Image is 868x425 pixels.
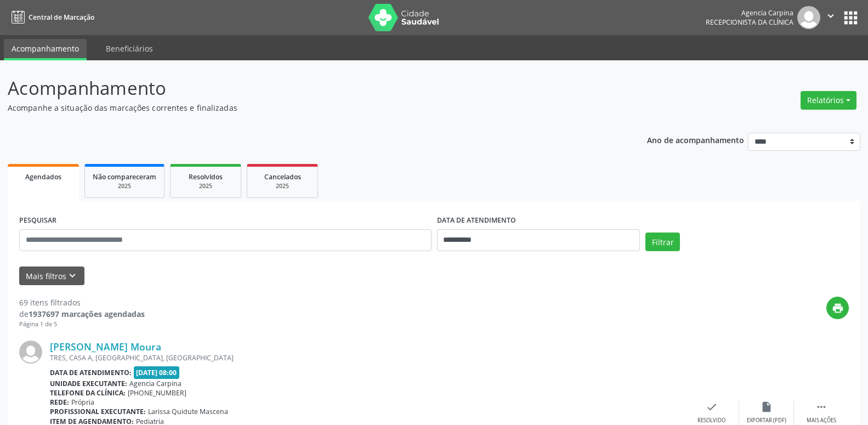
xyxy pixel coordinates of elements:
[825,10,837,22] i: 
[19,320,145,329] div: Página 1 de 5
[706,401,718,413] i: check
[8,8,94,26] a: Central de Marcação
[19,297,145,308] div: 69 itens filtrados
[706,18,793,27] span: Recepcionista da clínica
[747,417,786,424] div: Exportar (PDF)
[4,39,87,60] a: Acompanhamento
[19,308,145,320] div: de
[189,172,223,182] span: Resolvidos
[8,75,605,102] p: Acompanhamento
[128,388,186,398] span: [PHONE_NUMBER]
[437,212,516,229] label: DATA DE ATENDIMENTO
[25,172,61,182] span: Agendados
[50,379,127,388] b: Unidade executante:
[801,91,856,110] button: Relatórios
[797,6,820,29] img: img
[647,133,744,146] p: Ano de acompanhamento
[50,368,132,377] b: Data de atendimento:
[706,8,793,18] div: Agencia Carpina
[832,302,844,314] i: print
[148,407,228,416] span: Larissa Quidute Mascena
[645,233,680,251] button: Filtrar
[50,341,161,353] a: [PERSON_NAME] Moura
[29,13,94,22] span: Central de Marcação
[178,182,233,190] div: 2025
[820,6,841,29] button: 
[50,353,684,362] div: TRES, CASA A, [GEOGRAPHIC_DATA], [GEOGRAPHIC_DATA]
[19,267,84,286] button: Mais filtroskeyboard_arrow_down
[66,270,78,282] i: keyboard_arrow_down
[71,398,94,407] span: Própria
[29,309,145,319] strong: 1937697 marcações agendadas
[697,417,725,424] div: Resolvido
[264,172,301,182] span: Cancelados
[761,401,773,413] i: insert_drive_file
[19,212,56,229] label: PESQUISAR
[98,39,161,58] a: Beneficiários
[93,172,156,182] span: Não compareceram
[129,379,181,388] span: Agencia Carpina
[826,297,849,319] button: print
[807,417,836,424] div: Mais ações
[50,388,126,398] b: Telefone da clínica:
[93,182,156,190] div: 2025
[19,341,42,364] img: img
[134,366,180,379] span: [DATE] 08:00
[841,8,860,27] button: apps
[255,182,310,190] div: 2025
[50,398,69,407] b: Rede:
[50,407,146,416] b: Profissional executante:
[815,401,827,413] i: 
[8,102,605,114] p: Acompanhe a situação das marcações correntes e finalizadas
